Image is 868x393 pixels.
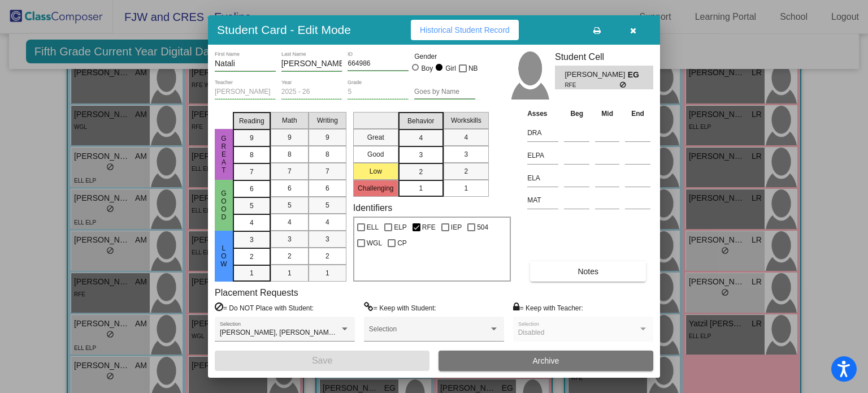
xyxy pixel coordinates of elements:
span: 2 [250,252,254,262]
span: 6 [288,183,292,193]
span: 6 [250,184,254,194]
span: 3 [288,234,292,244]
span: Reading [239,116,264,126]
input: goes by name [414,88,475,96]
input: assessment [527,170,558,187]
input: assessment [527,147,558,164]
input: grade [348,88,409,96]
span: IEP [451,221,462,234]
span: 9 [250,133,254,143]
input: assessment [527,192,558,209]
span: 7 [325,166,329,176]
label: = Keep with Teacher: [513,302,583,313]
th: Asses [524,107,561,120]
span: 2 [288,251,292,261]
span: 8 [325,149,329,159]
span: 4 [419,133,423,143]
span: Notes [578,267,598,276]
span: 7 [288,166,292,176]
span: 3 [464,149,468,159]
span: Low [219,244,229,268]
span: 1 [250,268,254,278]
span: Disabled [518,329,545,336]
label: Placement Requests [215,287,298,298]
span: 4 [464,132,468,142]
input: Enter ID [348,60,409,68]
span: Good [219,189,229,221]
span: RFE [565,81,619,89]
span: 9 [325,132,329,142]
button: Save [215,351,429,371]
th: Mid [592,107,622,120]
span: 2 [464,166,468,176]
span: 5 [325,200,329,210]
label: = Do NOT Place with Student: [215,302,314,313]
span: 4 [250,218,254,228]
span: 4 [288,217,292,227]
span: 1 [288,268,292,278]
th: Beg [561,107,592,120]
span: 9 [288,132,292,142]
span: Workskills [451,115,481,126]
mat-label: Gender [414,51,475,62]
input: assessment [527,124,558,141]
th: End [622,107,653,120]
span: 4 [325,217,329,227]
span: 3 [325,234,329,244]
label: = Keep with Student: [364,302,436,313]
button: Archive [439,351,653,371]
span: 1 [419,183,423,193]
span: 1 [325,268,329,278]
span: ELP [394,221,407,234]
span: Writing [317,115,338,126]
input: teacher [215,88,276,96]
span: Archive [533,356,559,365]
span: Historical Student Record [420,25,510,34]
button: Historical Student Record [411,20,519,40]
span: 5 [250,201,254,211]
span: 3 [250,235,254,245]
span: RFE [422,221,436,234]
span: 5 [288,200,292,210]
span: 6 [325,183,329,193]
span: CP [397,236,407,250]
div: Boy [421,63,433,74]
span: Great [219,135,229,174]
span: 7 [250,167,254,177]
span: ELL [367,221,379,234]
span: NB [468,62,478,75]
span: 8 [288,149,292,159]
h3: Student Cell [555,51,653,62]
span: 8 [250,150,254,160]
span: 2 [419,167,423,177]
span: 3 [419,150,423,160]
span: EG [628,69,644,81]
div: Girl [445,63,456,74]
label: Identifiers [353,202,392,213]
span: 2 [325,251,329,261]
span: 1 [464,183,468,193]
span: [PERSON_NAME] [565,69,627,81]
span: Behavior [407,116,434,126]
span: Save [312,356,332,365]
span: [PERSON_NAME], [PERSON_NAME], [PERSON_NAME] [220,329,394,336]
span: WGL [367,236,382,250]
span: 504 [477,221,488,234]
span: Math [282,115,297,126]
button: Notes [530,261,646,282]
h3: Student Card - Edit Mode [217,23,351,37]
input: year [281,88,342,96]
